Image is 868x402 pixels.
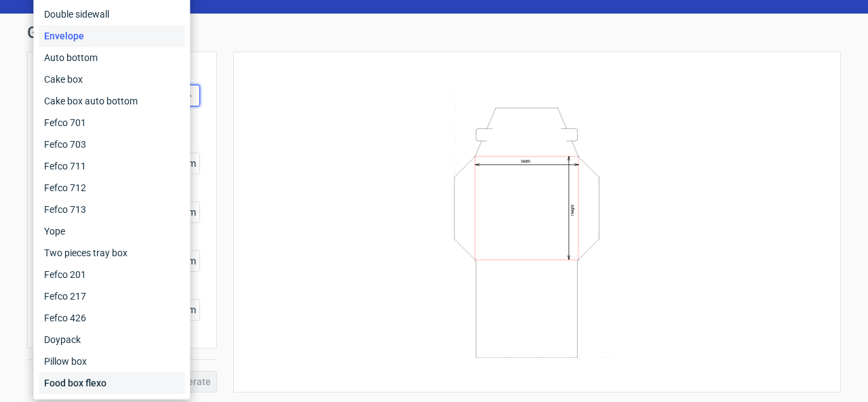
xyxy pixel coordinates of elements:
[39,372,184,394] div: Food box flexo
[39,155,184,177] div: Fefco 711
[39,177,184,199] div: Fefco 712
[27,24,841,41] h1: Generate new dieline
[39,47,184,68] div: Auto bottom
[39,350,184,372] div: Pillow box
[39,242,184,264] div: Two pieces tray box
[39,134,184,155] div: Fefco 703
[39,3,184,25] div: Double sidewall
[39,199,184,220] div: Fefco 713
[570,204,575,215] text: Height
[39,329,184,350] div: Doypack
[39,307,184,329] div: Fefco 426
[39,220,184,242] div: Yope
[39,90,184,112] div: Cake box auto bottom
[39,68,184,90] div: Cake box
[521,159,530,163] text: Width
[39,285,184,307] div: Fefco 217
[39,112,184,134] div: Fefco 701
[39,25,184,47] div: Envelope
[39,264,184,285] div: Fefco 201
